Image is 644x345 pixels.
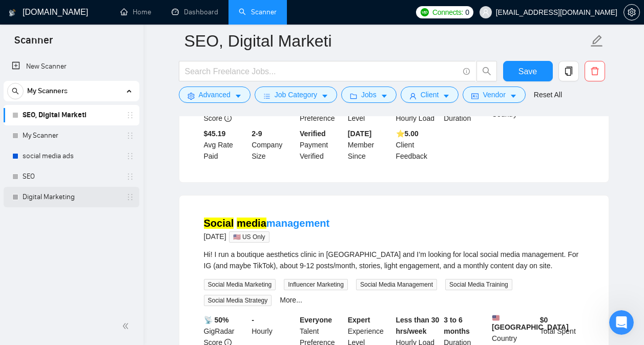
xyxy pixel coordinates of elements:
[585,61,605,81] button: delete
[396,316,440,335] b: Less than 30 hrs/week
[7,83,24,99] button: search
[179,87,251,103] button: settingAdvancedcaret-down
[188,92,195,100] span: setting
[482,9,489,16] span: user
[122,321,132,331] span: double-left
[229,231,269,243] span: 🇺🇸 US Only
[23,146,120,166] a: social media ads
[23,187,120,207] a: Digital Marketing
[171,276,188,284] span: Help
[492,314,569,331] b: [GEOGRAPHIC_DATA]
[590,34,604,48] span: edit
[341,87,397,103] button: folderJobscaret-down
[263,92,271,100] span: bars
[23,125,120,146] a: My Scanner
[624,4,640,20] button: setting
[401,87,459,103] button: userClientcaret-down
[11,170,194,219] div: Profile image for DimaRequest related to a Business Managerhey if someone mentions something spec...
[280,296,302,304] a: More...
[185,65,459,78] input: Search Freelance Jobs...
[14,276,37,284] span: Home
[534,89,562,100] a: Reset All
[432,7,463,18] span: Connects:
[56,179,160,189] span: Request related to a Business Manager
[471,92,479,100] span: idcard
[300,316,332,324] b: Everyone
[624,8,640,16] a: setting
[224,115,232,122] span: info-circle
[67,200,102,211] div: • 12m ago
[381,92,388,100] span: caret-down
[120,8,151,16] a: homeHome
[252,130,262,138] b: 2-9
[126,152,134,160] span: holder
[10,155,195,220] div: Recent messageProfile image for DimaRequest related to a Business Managerhey if someone mentions ...
[184,28,588,54] input: Scanner name...
[204,249,584,271] div: Hi! I run a boutique aesthetics clinic in LA and I’m looking for local social media management. F...
[23,166,120,187] a: SEO
[4,81,139,207] li: My Scanners
[204,316,229,324] b: 📡 50%
[609,310,634,335] iframe: Intercom live chat
[149,16,169,37] img: Profile image for Iryna
[624,8,639,16] span: setting
[465,7,469,18] span: 0
[558,61,579,81] button: copy
[421,8,429,16] img: upwork-logo.png
[126,172,134,181] span: holder
[346,128,394,162] div: Member Since
[321,92,328,100] span: caret-down
[21,164,184,175] div: Recent message
[59,276,95,284] span: Messages
[204,130,226,138] b: $45.19
[396,130,419,138] b: ⭐️ 5.00
[176,16,195,35] div: Close
[4,56,139,77] li: New Scanner
[21,185,41,205] img: Profile image for Dima
[476,61,497,81] button: search
[463,87,525,103] button: idcardVendorcaret-down
[204,279,276,290] span: Social Media Marketing
[361,89,377,100] span: Jobs
[126,132,134,140] span: holder
[202,128,250,162] div: Avg Rate Paid
[116,276,141,284] span: Tickets
[23,105,120,125] a: SEO, Digital Marketi
[518,65,537,78] span: Save
[46,200,65,211] div: Dima
[204,295,272,306] span: Social Media Strategy
[585,67,605,76] span: delete
[275,89,317,100] span: Job Category
[199,89,231,100] span: Advanced
[204,218,330,229] a: Social mediamanagement
[12,56,131,77] a: New Scanner
[284,279,348,290] span: Influencer Marketing
[10,225,195,253] div: Ask a question
[477,67,496,76] span: search
[348,130,371,138] b: [DATE]
[204,230,330,243] div: [DATE]
[298,128,346,162] div: Payment Verified
[129,16,150,37] img: Profile image for Viktor
[409,92,417,100] span: user
[503,61,553,81] button: Save
[21,233,172,244] div: Ask a question
[126,193,134,201] span: holder
[350,92,357,100] span: folder
[421,89,439,100] span: Client
[445,279,512,290] span: Social Media Training
[8,88,23,95] span: search
[235,92,242,100] span: caret-down
[250,128,298,162] div: Company Size
[27,81,68,101] span: My Scanners
[252,316,254,324] b: -
[204,218,234,229] mark: Social
[394,128,442,162] div: Client Feedback
[126,111,134,119] span: holder
[540,316,548,324] b: $ 0
[255,87,337,103] button: barsJob Categorycaret-down
[300,130,326,138] b: Verified
[463,68,470,75] span: info-circle
[483,89,505,100] span: Vendor
[51,251,102,292] button: Messages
